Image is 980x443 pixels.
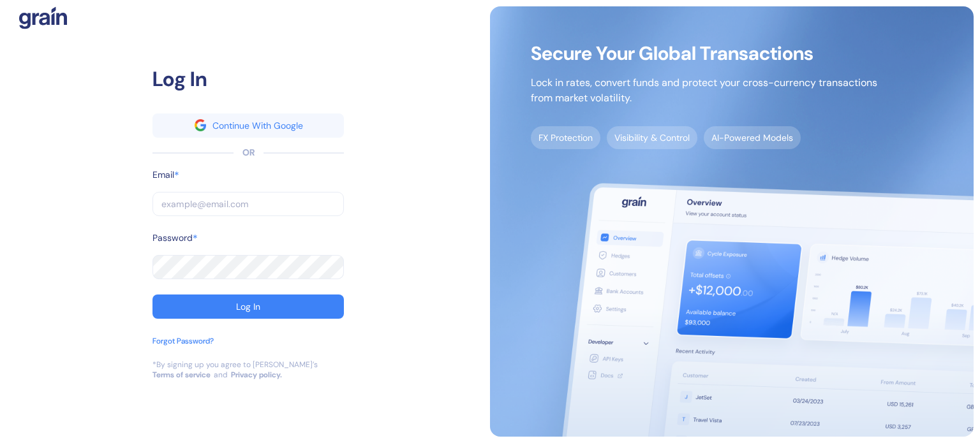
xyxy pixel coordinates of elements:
button: Log In [152,294,344,319]
div: Log In [152,64,344,94]
img: signup-main-image [490,6,974,437]
div: Continue With Google [212,121,303,130]
div: OR [242,146,255,159]
div: *By signing up you agree to [PERSON_NAME]’s [152,359,318,370]
label: Password [152,231,193,245]
a: Privacy policy. [231,370,282,380]
img: logo [19,6,67,29]
button: Forgot Password? [152,335,214,359]
div: Log In [236,302,260,311]
span: Secure Your Global Transactions [531,47,877,60]
input: example@email.com [152,192,344,216]
img: google [195,119,206,131]
button: googleContinue With Google [152,113,344,138]
div: Forgot Password? [152,335,214,347]
span: Visibility & Control [607,126,697,149]
span: AI-Powered Models [704,126,801,149]
a: Terms of service [152,370,211,380]
span: FX Protection [531,126,600,149]
div: and [214,370,228,380]
p: Lock in rates, convert funds and protect your cross-currency transactions from market volatility. [531,75,877,106]
label: Email [152,168,174,182]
